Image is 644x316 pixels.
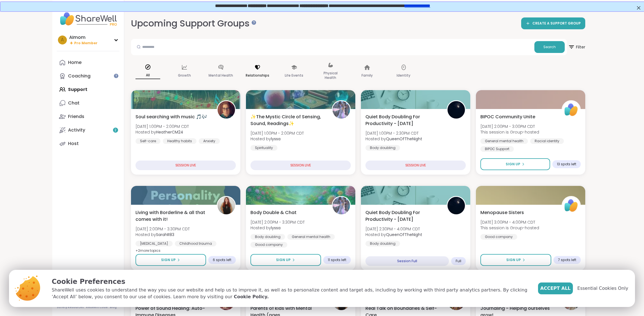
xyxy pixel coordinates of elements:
[57,305,84,309] a: Safety Resources
[218,101,235,119] img: HeatherCM24
[328,258,346,262] span: 11 spots left
[397,72,410,79] p: Identity
[57,123,119,137] a: Activity2
[333,197,350,214] img: lyssa
[480,209,524,216] span: Menopause Sisters
[448,197,465,214] img: QueenOfTheNight
[161,257,176,262] span: Sign Up
[562,101,580,119] img: ShareWell
[365,232,422,237] span: Hosted by
[114,74,118,78] iframe: Spotlight
[199,138,220,144] div: Anxiety
[68,127,85,133] div: Activity
[52,287,529,300] p: ShareWell uses cookies to understand the way you use our website and help us to improve it, as we...
[333,101,350,119] img: lyssa
[543,44,556,50] span: Search
[135,161,236,170] div: SESSION LIVE
[250,145,277,151] div: Spirituality
[250,130,304,136] span: [DATE] 1:00PM - 2:00PM CDT
[57,96,119,110] a: Chat
[114,128,116,133] span: 2
[361,72,373,79] p: Family
[480,114,535,120] span: BIPOC Community Unite
[135,124,189,129] span: [DATE] 1:00PM - 2:00PM CDT
[218,197,235,214] img: SarahR83
[534,41,565,53] button: Search
[521,17,585,29] a: CREATE A SUPPORT GROUP
[213,258,231,262] span: 6 spots left
[68,141,79,147] div: Host
[250,219,305,225] span: [DATE] 2:00PM - 3:30PM CDT
[163,138,196,144] div: Healthy habits
[506,162,520,167] span: Sign Up
[271,136,281,142] b: lyssa
[209,72,233,79] p: Mental Health
[365,114,440,127] span: Quiet Body Doubling For Productivity - [DATE]
[68,100,80,106] div: Chat
[480,124,539,129] span: [DATE] 2:00PM - 3:00PM CDT
[557,162,576,166] span: 13 spots left
[276,257,291,262] span: Sign Up
[532,21,581,26] span: CREATE A SUPPORT GROUP
[57,137,119,150] a: Host
[57,110,119,123] a: Friends
[365,209,440,223] span: Quiet Body Doubling For Productivity - [DATE]
[365,226,422,232] span: [DATE] 2:30PM - 4:00PM CDT
[250,209,297,216] span: Body Double & Chat
[577,285,628,292] span: Essential Cookies Only
[480,129,539,135] span: This session is Group-hosted
[135,254,206,266] button: Sign Up
[74,41,98,46] span: Pro Member
[69,34,98,41] div: AImom
[386,136,422,142] b: QueenOfTheNight
[57,69,119,83] a: Coaching
[558,258,576,262] span: 7 spots left
[135,241,173,246] div: [MEDICAL_DATA]
[480,234,517,240] div: Good company
[365,136,422,142] span: Hosted by
[568,39,585,55] button: Filter
[562,197,580,214] img: ShareWell
[287,234,335,240] div: General mental health
[68,59,82,66] div: Home
[480,158,550,170] button: Sign Up
[250,242,287,248] div: Good company
[506,257,521,262] span: Sign Up
[156,129,183,135] b: HeatherCM24
[365,256,449,266] div: Session Full
[135,226,190,232] span: [DATE] 2:00PM - 3:30PM CDT
[285,72,303,79] p: Life Events
[480,219,539,225] span: [DATE] 3:00PM - 4:00PM CDT
[135,209,211,223] span: Living with Borderline & all that comes with it!
[318,70,343,81] p: Physical Health
[52,277,529,287] p: Cookie Preferences
[135,72,160,79] p: All
[156,232,174,237] b: SarahR83
[57,9,119,29] img: ShareWell Nav Logo
[250,234,285,240] div: Body doubling
[530,138,564,144] div: Racial identity
[538,282,573,294] button: Accept All
[135,232,190,237] span: Hosted by
[234,293,269,300] a: Cookie Policy.
[135,138,161,144] div: Self-care
[86,305,108,309] a: Redeem Code
[250,161,351,170] div: SESSION LIVE
[271,225,281,231] b: lyssa
[448,101,465,119] img: QueenOfTheNight
[250,254,321,266] button: Sign Up
[456,259,461,263] span: Full
[110,305,117,309] a: Blog
[250,225,305,231] span: Hosted by
[246,72,269,79] p: Relationships
[480,254,551,266] button: Sign Up
[178,72,191,79] p: Growth
[250,114,326,127] span: ✨The Mystic Circle of Sensing, Sound, Readings✨
[61,36,64,44] span: A
[480,138,528,144] div: General mental health
[131,17,254,30] h2: Upcoming Support Groups
[480,225,539,231] span: This session is Group-hosted
[68,73,91,79] div: Coaching
[250,136,304,142] span: Hosted by
[57,56,119,69] a: Home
